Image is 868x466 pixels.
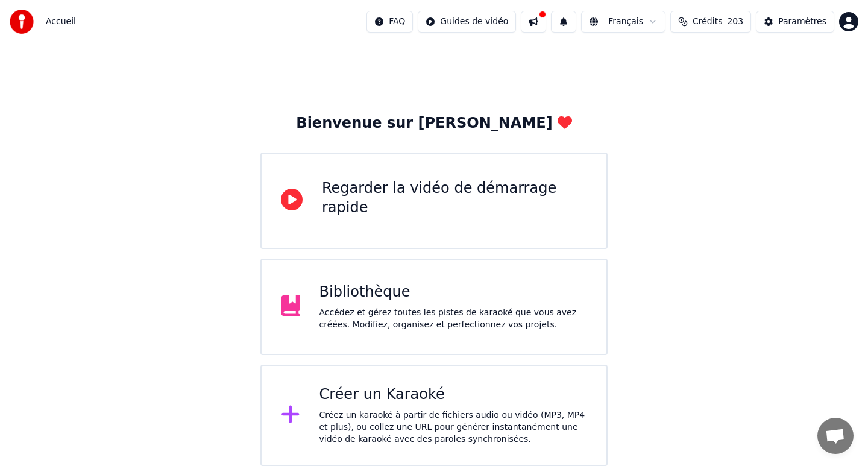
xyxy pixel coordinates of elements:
[418,11,516,33] button: Guides de vidéo
[366,11,413,33] button: FAQ
[319,385,588,405] div: Créer un Karaoké
[817,418,854,454] div: Ouvrir le chat
[319,307,588,331] div: Accédez et gérez toutes les pistes de karaoké que vous avez créées. Modifiez, organisez et perfec...
[10,10,34,34] img: youka
[727,16,743,28] span: 203
[756,11,834,33] button: Paramètres
[670,11,751,33] button: Crédits203
[322,179,587,218] div: Regarder la vidéo de démarrage rapide
[296,114,571,133] div: Bienvenue sur [PERSON_NAME]
[46,16,76,28] nav: breadcrumb
[319,283,588,302] div: Bibliothèque
[778,16,826,28] div: Paramètres
[46,16,76,28] span: Accueil
[319,409,588,446] div: Créez un karaoké à partir de fichiers audio ou vidéo (MP3, MP4 et plus), ou collez une URL pour g...
[693,16,722,28] span: Crédits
